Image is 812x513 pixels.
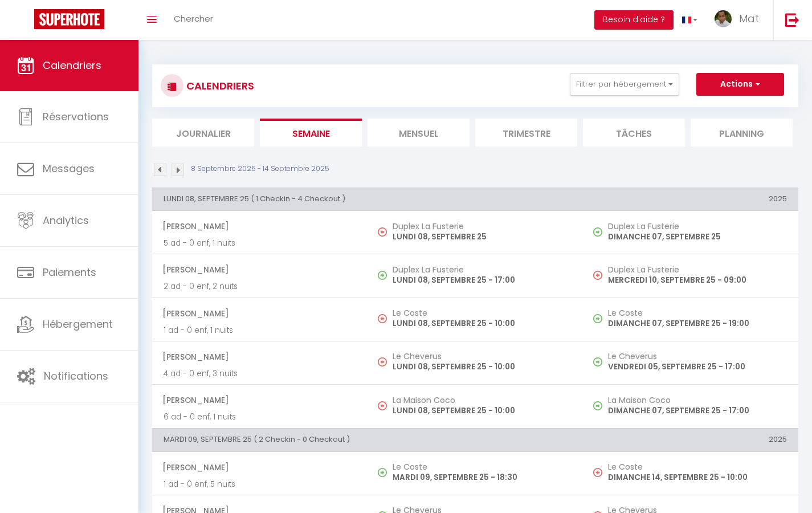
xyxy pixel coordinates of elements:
[739,11,759,26] span: Mat
[393,361,572,373] p: LUNDI 08, SEPTEMBRE 25 - 10:00
[593,314,602,323] img: NO IMAGE
[9,5,43,39] button: Ouvrir le widget de chat LiveChat
[162,389,356,411] span: [PERSON_NAME]
[162,457,356,478] span: [PERSON_NAME]
[608,265,787,274] h5: Duplex La Fusterie
[583,188,798,210] th: 2025
[696,73,784,96] button: Actions
[183,73,254,99] h3: CALENDRIERS
[174,13,213,25] span: Chercher
[785,13,799,27] img: logout
[593,271,602,280] img: NO IMAGE
[583,429,798,451] th: 2025
[43,161,95,176] span: Messages
[43,265,96,279] span: Paiements
[691,119,793,146] li: Planning
[378,357,387,367] img: NO IMAGE
[608,231,787,243] p: DIMANCHE 07, SEPTEMBRE 25
[44,369,108,383] span: Notifications
[152,429,583,451] th: MARDI 09, SEPTEMBRE 25 ( 2 Checkin - 0 Checkout )
[593,401,602,410] img: NO IMAGE
[43,58,101,72] span: Calendriers
[593,357,602,367] img: NO IMAGE
[393,222,572,231] h5: Duplex La Fusterie
[608,396,787,405] h5: La Maison Coco
[593,468,602,477] img: NO IMAGE
[570,73,679,96] button: Filtrer par hébergement
[393,265,572,274] h5: Duplex La Fusterie
[393,274,572,286] p: LUNDI 08, SEPTEMBRE 25 - 17:00
[393,462,572,471] h5: Le Coste
[608,222,787,231] h5: Duplex La Fusterie
[393,405,572,417] p: LUNDI 08, SEPTEMBRE 25 - 10:00
[715,10,732,27] img: ...
[608,462,787,471] h5: Le Coste
[164,237,356,249] p: 5 ad - 0 enf, 1 nuits
[164,324,356,336] p: 1 ad - 0 enf, 1 nuits
[164,368,356,380] p: 4 ad - 0 enf, 3 nuits
[162,346,356,368] span: [PERSON_NAME]
[393,396,572,405] h5: La Maison Coco
[43,317,113,331] span: Hébergement
[43,213,89,227] span: Analytics
[475,119,577,146] li: Trimestre
[393,352,572,361] h5: Le Cheverus
[608,308,787,317] h5: Le Coste
[43,109,109,124] span: Réservations
[162,259,356,280] span: [PERSON_NAME]
[608,361,787,373] p: VENDREDI 05, SEPTEMBRE 25 - 17:00
[164,280,356,292] p: 2 ad - 0 enf, 2 nuits
[152,188,583,210] th: LUNDI 08, SEPTEMBRE 25 ( 1 Checkin - 4 Checkout )
[164,411,356,423] p: 6 ad - 0 enf, 1 nuits
[34,9,104,29] img: Super Booking
[162,303,356,324] span: [PERSON_NAME]
[152,119,254,146] li: Journalier
[164,478,356,490] p: 1 ad - 0 enf, 5 nuits
[393,308,572,317] h5: Le Coste
[393,231,572,243] p: LUNDI 08, SEPTEMBRE 25
[608,352,787,361] h5: Le Cheverus
[378,401,387,410] img: NO IMAGE
[594,10,674,30] button: Besoin d'aide ?
[191,164,329,174] p: 8 Septembre 2025 - 14 Septembre 2025
[608,274,787,286] p: MERCREDI 10, SEPTEMBRE 25 - 09:00
[593,227,602,237] img: NO IMAGE
[608,317,787,329] p: DIMANCHE 07, SEPTEMBRE 25 - 19:00
[260,119,362,146] li: Semaine
[608,405,787,417] p: DIMANCHE 07, SEPTEMBRE 25 - 17:00
[393,471,572,483] p: MARDI 09, SEPTEMBRE 25 - 18:30
[378,227,387,237] img: NO IMAGE
[378,314,387,323] img: NO IMAGE
[368,119,470,146] li: Mensuel
[583,119,685,146] li: Tâches
[608,471,787,483] p: DIMANCHE 14, SEPTEMBRE 25 - 10:00
[393,317,572,329] p: LUNDI 08, SEPTEMBRE 25 - 10:00
[162,215,356,237] span: [PERSON_NAME]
